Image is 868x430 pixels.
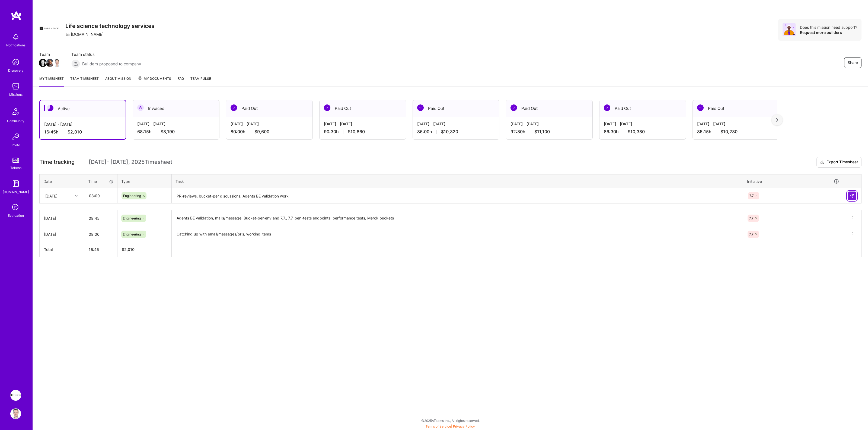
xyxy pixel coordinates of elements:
[534,129,550,135] span: $11,100
[426,424,475,428] span: |
[844,57,861,68] button: Share
[122,247,135,252] span: $ 2,010
[123,232,141,236] span: Engineering
[10,131,21,142] img: Invite
[9,92,23,97] div: Missions
[40,100,126,117] div: Active
[88,179,113,184] div: Time
[161,129,175,135] span: $8,190
[123,216,141,220] span: Engineering
[89,159,172,165] span: [DATE] - [DATE] , 2025 Timesheet
[697,121,775,127] div: [DATE] - [DATE]
[39,58,46,68] a: Team Member Avatar
[75,195,78,197] i: icon Chevron
[749,232,754,236] span: 7.7
[138,76,171,87] a: My Documents
[10,31,21,42] img: bell
[44,121,121,127] div: [DATE] - [DATE]
[10,165,21,171] div: Tokens
[10,408,21,419] img: User Avatar
[8,68,24,73] div: Discovery
[599,100,686,117] div: Paid Out
[848,192,857,200] div: null
[324,129,401,135] div: 90:30 h
[85,189,117,203] input: HH:MM
[254,129,269,135] span: $9,600
[190,77,211,81] span: Team Pulse
[172,174,743,188] th: Task
[231,129,308,135] div: 80:00 h
[190,76,211,87] a: Team Pulse
[417,129,495,135] div: 86:00 h
[800,30,857,35] div: Request more builders
[12,158,19,163] img: tokens
[783,23,796,36] img: Avatar
[11,11,22,21] img: logo
[68,129,82,135] span: $2,010
[39,59,47,67] img: Team Member Avatar
[9,390,23,401] a: Apprentice: Life science technology services
[39,19,59,39] img: Company Logo
[137,121,215,127] div: [DATE] - [DATE]
[6,42,25,48] div: Notifications
[231,121,308,127] div: [DATE] - [DATE]
[604,121,681,127] div: [DATE] - [DATE]
[848,60,858,65] span: Share
[44,215,80,221] div: [DATE]
[46,58,53,68] a: Team Member Avatar
[10,178,21,189] img: guide book
[749,194,754,198] span: 7.7
[39,76,64,87] a: My timesheet
[71,59,80,68] img: Builders proposed to company
[10,81,21,92] img: teamwork
[510,104,517,111] img: Paid Out
[65,23,155,29] h3: Life science technology services
[117,174,172,188] th: Type
[84,211,117,225] input: HH:MM
[65,31,104,37] div: [DOMAIN_NAME]
[137,104,144,111] img: Invoiced
[510,129,588,135] div: 92:30 h
[417,104,424,111] img: Paid Out
[324,121,401,127] div: [DATE] - [DATE]
[45,193,58,199] div: [DATE]
[53,59,61,67] img: Team Member Avatar
[178,76,184,87] a: FAQ
[133,100,219,117] div: Invoiced
[40,174,84,188] th: Date
[441,129,458,135] span: $10,320
[65,32,70,37] i: icon CompanyGray
[137,129,215,135] div: 68:15 h
[348,129,365,135] span: $10,860
[776,118,778,122] img: right
[172,211,742,226] textarea: Agents BE validation, mails/message, Bucket-per-env and 7.7., 7.7. pen-tests endpoints, performan...
[9,408,23,419] a: User Avatar
[3,189,29,195] div: [DOMAIN_NAME]
[697,104,704,111] img: Paid Out
[413,100,499,117] div: Paid Out
[47,105,53,111] img: Active
[82,61,141,67] span: Builders proposed to company
[506,100,592,117] div: Paid Out
[604,104,610,111] img: Paid Out
[510,121,588,127] div: [DATE] - [DATE]
[720,129,738,135] span: $10,230
[84,227,117,241] input: HH:MM
[324,104,330,111] img: Paid Out
[747,178,839,184] div: Initiative
[417,121,495,127] div: [DATE] - [DATE]
[8,213,24,218] div: Evaluation
[604,129,681,135] div: 86:30 h
[71,52,141,57] span: Team status
[697,129,775,135] div: 85:15 h
[816,157,861,168] button: Export Timesheet
[693,100,779,117] div: Paid Out
[820,160,824,165] i: icon Download
[10,390,21,401] img: Apprentice: Life science technology services
[628,129,645,135] span: $10,380
[231,104,237,111] img: Paid Out
[172,227,742,242] textarea: Catching up with email/messages/pr's, working items
[453,424,475,428] a: Privacy Policy
[9,105,22,118] img: Community
[39,159,75,165] span: Time tracking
